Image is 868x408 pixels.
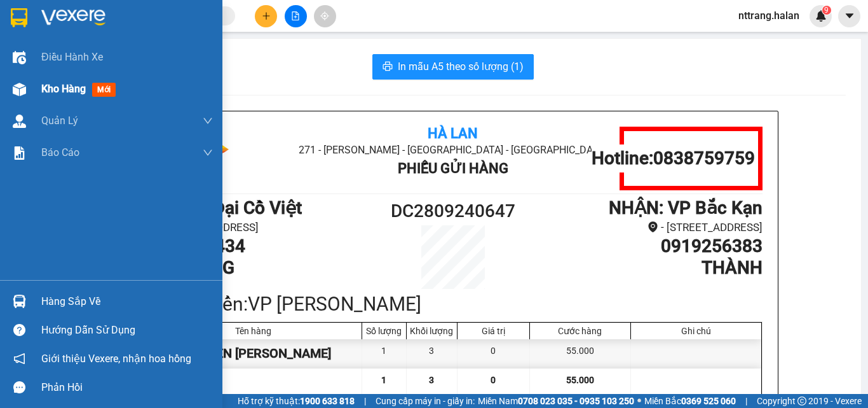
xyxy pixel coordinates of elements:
[815,10,827,22] img: icon-new-feature
[13,83,26,96] img: warehouse-icon
[41,83,86,95] span: Kho hàng
[13,324,25,336] span: question-circle
[148,326,358,336] div: Tên hàng
[13,381,25,393] span: message
[797,397,806,405] span: copyright
[314,5,336,27] button: aim
[410,326,454,336] div: Khối lượng
[531,219,763,236] li: - [STREET_ADDRESS]
[144,197,302,218] b: GỬI : VP Đại Cồ Việt
[285,5,307,27] button: file-add
[648,222,658,232] span: environment
[247,142,659,158] li: 271 - [PERSON_NAME] - [GEOGRAPHIC_DATA] - [GEOGRAPHIC_DATA]
[300,396,355,406] strong: 1900 633 818
[398,160,508,176] b: Phiếu Gửi Hàng
[13,115,26,128] img: warehouse-icon
[203,148,213,158] span: down
[634,326,758,336] div: Ghi chú
[13,353,25,365] span: notification
[644,394,736,408] span: Miền Bắc
[407,339,458,368] div: 3
[41,351,191,367] span: Giới thiệu Vexere, nhận hoa hồng
[144,219,376,236] li: - [STREET_ADDRESS]
[461,326,526,336] div: Giá trị
[13,146,26,160] img: solution-icon
[566,375,594,385] span: 55.000
[320,11,329,20] span: aim
[11,8,27,27] img: logo-vxr
[518,396,634,406] strong: 0708 023 035 - 0935 103 250
[458,339,530,368] div: 0
[376,197,531,225] h1: DC2809240647
[238,394,355,408] span: Hỗ trợ kỹ thuật:
[637,398,641,404] span: ⚪️
[838,5,860,27] button: caret-down
[362,339,407,368] div: 1
[824,6,829,15] span: 9
[376,394,475,408] span: Cung cấp máy in - giấy in:
[478,394,634,408] span: Miền Nam
[491,375,496,385] span: 0
[41,292,213,311] div: Hàng sắp về
[41,49,103,65] span: Điều hành xe
[531,236,763,257] h1: 0919256383
[144,257,376,279] h1: HOA HỒNG
[533,326,627,336] div: Cước hàng
[609,197,763,218] b: NHẬN : VP Bắc Kạn
[13,51,26,64] img: warehouse-icon
[365,326,403,336] div: Số lượng
[41,144,79,160] span: Báo cáo
[844,10,855,22] span: caret-down
[398,59,524,74] span: In mẫu A5 theo số lượng (1)
[822,6,831,15] sup: 9
[383,61,393,73] span: printer
[291,11,300,20] span: file-add
[372,54,534,80] button: printerIn mẫu A5 theo số lượng (1)
[13,295,26,308] img: warehouse-icon
[255,5,277,27] button: plus
[728,8,810,24] span: nttrang.halan
[681,396,736,406] strong: 0369 525 060
[745,394,747,408] span: |
[92,83,116,97] span: mới
[144,236,376,257] h1: 0839427434
[262,11,271,20] span: plus
[428,125,478,141] b: Hà Lan
[429,375,434,385] span: 3
[530,339,631,368] div: 55.000
[144,289,763,319] div: Kho chuyển: VP [PERSON_NAME]
[364,394,366,408] span: |
[41,113,78,129] span: Quản Lý
[145,339,362,368] div: BỌC HỘP ĐEN [PERSON_NAME]
[203,116,213,126] span: down
[41,378,213,397] div: Phản hồi
[381,375,386,385] span: 1
[41,321,213,340] div: Hướng dẫn sử dụng
[592,148,755,169] h1: Hotline: 0838759759
[531,257,763,279] h1: THÀNH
